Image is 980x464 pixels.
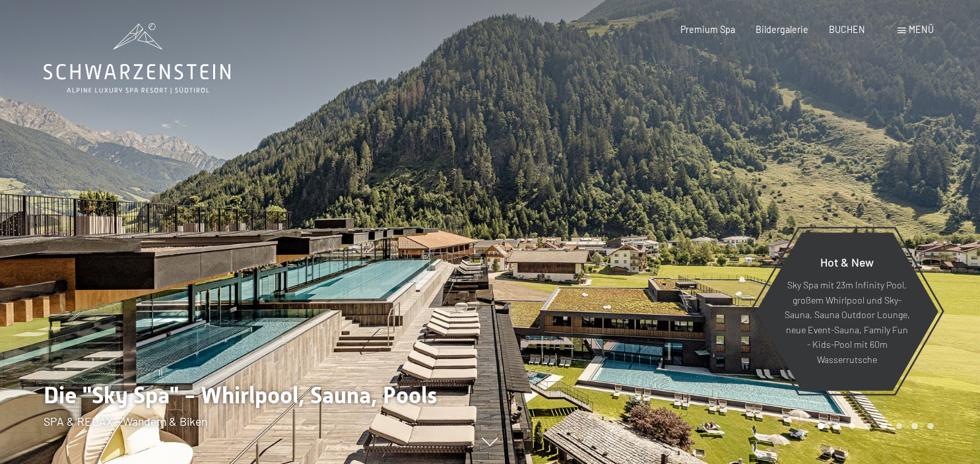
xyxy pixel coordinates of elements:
a: BUCHEN [829,24,865,35]
a: Bildergalerie [756,24,808,35]
div: Carousel Page 2 [833,423,840,430]
div: Carousel Page 3 [849,423,856,430]
div: Carousel Page 7 [911,423,918,430]
a: Hot & New Sky Spa mit 23m Infinity Pool, großem Whirlpool und Sky-Sauna, Sauna Outdoor Lounge, ne... [755,232,939,391]
div: Carousel Page 1 (Current Slide) [818,423,824,430]
div: Carousel Page 6 [896,423,903,430]
span: Menü [909,24,934,35]
div: Carousel Page 5 [880,423,887,430]
div: Carousel Pagination [813,423,933,430]
a: Premium Spa [680,24,735,35]
div: Carousel Page 8 [927,423,934,430]
span: Hot & New [820,255,874,269]
div: Carousel Page 4 [865,423,871,430]
p: Sky Spa mit 23m Infinity Pool, großem Whirlpool und Sky-Sauna, Sauna Outdoor Lounge, neue Event-S... [784,279,910,368]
